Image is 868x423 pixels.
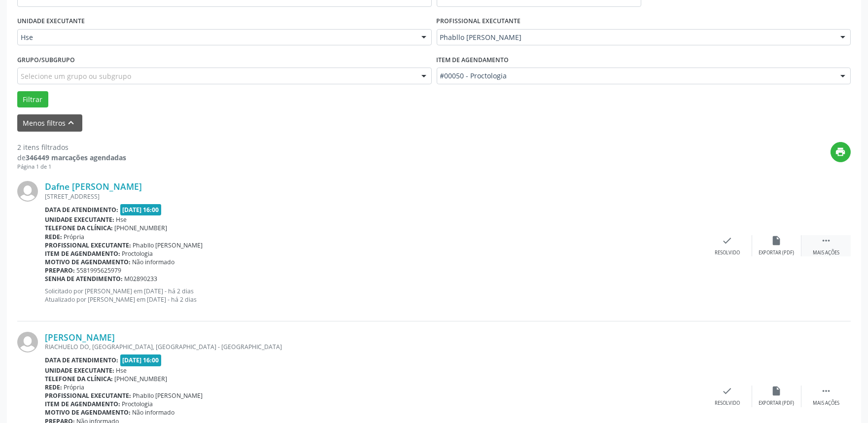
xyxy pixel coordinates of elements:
[722,235,733,246] i: check
[133,241,203,249] span: Phabllo [PERSON_NAME]
[45,356,118,364] b: Data de atendimento:
[45,391,131,400] b: Profissional executante:
[122,249,153,258] span: Proctologia
[115,375,168,383] span: [PHONE_NUMBER]
[45,375,113,383] b: Telefone da clínica:
[45,241,131,249] b: Profissional executante:
[45,287,703,304] p: Solicitado por [PERSON_NAME] em [DATE] - há 2 dias Atualizado por [PERSON_NAME] em [DATE] - há 2 ...
[17,91,48,108] button: Filtrar
[17,163,126,171] div: Página 1 de 1
[17,142,126,152] div: 2 itens filtrados
[45,383,62,391] b: Rede:
[45,343,703,351] div: RIACHUELO DO, [GEOGRAPHIC_DATA], [GEOGRAPHIC_DATA] - [GEOGRAPHIC_DATA]
[813,400,839,407] div: Mais ações
[821,235,832,246] i: 
[45,400,120,408] b: Item de agendamento:
[64,383,85,391] span: Própria
[45,233,62,241] b: Rede:
[45,258,131,266] b: Motivo de agendamento:
[125,275,158,283] span: M02890233
[45,224,113,232] b: Telefone da clínica:
[771,386,782,396] i: insert_drive_file
[17,152,126,163] div: de
[437,52,509,68] label: Item de agendamento
[759,249,795,256] div: Exportar (PDF)
[813,249,839,256] div: Mais ações
[64,233,85,241] span: Própria
[120,204,162,215] span: [DATE] 16:00
[17,14,85,29] label: UNIDADE EXECUTANTE
[835,146,846,157] i: print
[821,386,832,396] i: 
[66,117,77,128] i: keyboard_arrow_up
[45,408,131,417] b: Motivo de agendamento:
[45,275,123,283] b: Senha de atendimento:
[116,366,127,375] span: Hse
[437,14,521,29] label: PROFISSIONAL EXECUTANTE
[45,366,114,375] b: Unidade executante:
[45,192,703,201] div: [STREET_ADDRESS]
[440,33,831,42] span: Phabllo [PERSON_NAME]
[21,71,131,81] span: Selecione um grupo ou subgrupo
[45,181,142,192] a: Dafne [PERSON_NAME]
[715,400,740,407] div: Resolvido
[120,354,162,366] span: [DATE] 16:00
[45,266,75,275] b: Preparo:
[115,224,168,232] span: [PHONE_NUMBER]
[771,235,782,246] i: insert_drive_file
[831,142,851,162] button: print
[17,52,75,68] label: Grupo/Subgrupo
[17,332,38,352] img: img
[45,215,114,224] b: Unidade executante:
[17,181,38,202] img: img
[45,332,115,343] a: [PERSON_NAME]
[133,391,203,400] span: Phabllo [PERSON_NAME]
[26,153,126,162] strong: 346449 marcações agendadas
[440,71,831,81] span: #00050 - Proctologia
[122,400,153,408] span: Proctologia
[133,408,175,417] span: Não informado
[45,249,120,258] b: Item de agendamento:
[21,33,412,42] span: Hse
[722,386,733,396] i: check
[116,215,127,224] span: Hse
[715,249,740,256] div: Resolvido
[17,114,82,132] button: Menos filtroskeyboard_arrow_up
[133,258,175,266] span: Não informado
[45,206,118,214] b: Data de atendimento:
[759,400,795,407] div: Exportar (PDF)
[77,266,122,275] span: 5581995625979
